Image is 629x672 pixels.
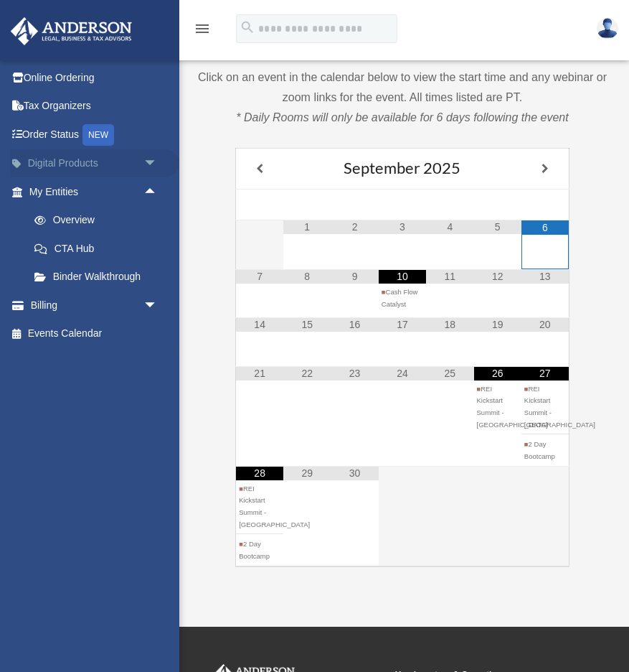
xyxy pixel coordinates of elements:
[474,270,521,284] span: 12
[524,385,595,429] span: REI Kickstart Summit - [GEOGRAPHIC_DATA]
[474,318,521,332] span: 19
[426,189,473,220] th: Thu
[331,189,378,220] th: Tue
[474,189,521,220] th: Fri
[379,220,426,234] span: 3
[474,220,521,234] span: 5
[239,485,310,528] span: REI Kickstart Summit - [GEOGRAPHIC_DATA]
[597,18,618,39] img: User Pic
[10,149,179,178] a: Digital Productsarrow_drop_down
[426,270,473,284] span: 11
[10,92,179,121] a: Tax Organizers
[522,221,568,235] span: 6
[524,440,555,460] span: 2 Day Bootcamp
[10,120,179,149] a: Order StatusNEW
[344,158,420,177] span: September
[379,367,426,381] span: 24
[331,318,378,332] span: 16
[20,263,179,291] a: Binder Walkthrough
[10,177,179,206] a: My Entitiesarrow_drop_up
[379,270,426,284] span: 10
[194,25,211,37] a: menu
[331,367,378,381] span: 23
[143,291,172,320] span: arrow_drop_down
[236,189,283,220] th: Sun
[426,318,473,332] span: 18
[236,367,283,381] span: 21
[426,367,473,381] span: 25
[236,467,283,480] span: 28
[20,234,179,263] a: CTA Hub
[521,367,569,381] span: 27
[283,367,331,381] span: 22
[477,385,481,393] span: ■
[82,124,114,146] div: NEW
[283,220,331,234] span: 1
[20,206,179,235] a: Overview
[239,540,243,548] span: ■
[426,220,473,234] span: 4
[236,156,283,182] button: Previous Month
[10,319,179,348] a: Events Calendar
[143,149,172,179] span: arrow_drop_down
[423,158,460,177] span: 2025
[382,288,418,308] span: Cash Flow Catalyst
[283,318,331,332] span: 15
[10,291,179,319] a: Billingarrow_drop_down
[194,67,611,128] p: Click on an event in the calendar below to view the start time and any webinar or zoom links for ...
[521,189,569,220] th: Sat
[236,270,283,284] span: 7
[236,318,283,332] span: 14
[331,270,378,284] span: 9
[283,270,331,284] span: 8
[477,385,548,429] span: REI Kickstart Summit - [GEOGRAPHIC_DATA]
[283,467,331,480] span: 29
[283,189,331,220] th: Mon
[143,177,172,207] span: arrow_drop_up
[379,318,426,332] span: 17
[239,485,243,493] span: ■
[379,189,426,220] th: Wed
[524,385,529,393] span: ■
[521,270,569,284] span: 13
[6,17,136,45] img: Anderson Advisors Platinum Portal
[239,540,270,560] span: 2 Day Bootcamp
[521,156,569,182] button: Next Month
[474,367,521,381] span: 26
[331,220,378,234] span: 2
[236,111,568,123] em: * Daily Rooms will only be available for 6 days following the event
[10,63,179,92] a: Online Ordering
[382,288,386,296] span: ■
[194,20,211,37] i: menu
[521,318,569,332] span: 20
[524,440,529,448] span: ■
[240,19,255,35] i: search
[331,467,378,480] span: 30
